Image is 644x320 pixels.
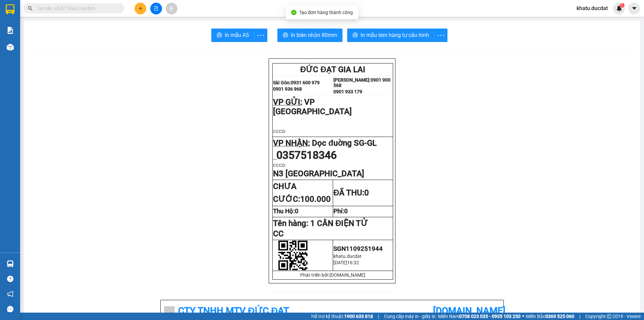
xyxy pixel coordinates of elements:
span: notification [7,291,13,297]
span: SGN1109251944 [333,245,383,253]
span: printer [283,32,288,39]
span: 0 [344,208,348,215]
span: 1 CÂN ĐIỆN TỬ [310,219,368,228]
strong: 0369 525 060 [545,314,574,319]
span: ⚪️ [522,315,524,318]
button: printerIn biên nhận 80mm [277,29,342,42]
span: In mẫu A5 [225,31,249,39]
button: plus [135,3,146,14]
span: message [7,306,13,312]
strong: [PERSON_NAME]: [333,77,371,83]
span: 0357518346 [276,149,337,162]
span: caret-down [631,5,637,11]
span: Miền Bắc [526,313,574,320]
b: CTy TNHH MTV ĐỨC ĐẠT [178,305,289,316]
span: Tên hàng: [273,219,368,228]
button: file-add [150,3,162,14]
span: Dọc đuờng SG-GL [312,138,377,148]
strong: Sài Gòn: [273,80,291,85]
span: plus [138,6,143,11]
span: | [579,313,580,320]
span: 16:32 [347,260,359,265]
strong: 0901 900 568 [333,77,390,88]
button: aim [166,3,177,14]
strong: 0931 600 979 [291,80,320,85]
span: VP GỬI: [273,97,302,107]
span: more [254,31,267,40]
button: caret-down [628,3,640,14]
span: In biên nhận 80mm [291,31,337,39]
span: aim [169,6,174,11]
button: more [434,29,447,42]
span: copyright [607,314,611,319]
strong: ĐÃ THU: [333,188,369,197]
img: qr-code [278,240,308,270]
strong: 0708 023 035 - 0935 103 250 [459,314,521,319]
span: file-add [154,6,158,11]
img: solution-icon [7,27,14,34]
span: Cung cấp máy in - giấy in: [384,313,436,320]
button: printerIn mẫu A5 [211,29,254,42]
strong: 1900 633 818 [344,314,373,319]
span: search [28,6,33,11]
span: 0 [364,188,369,197]
img: warehouse-icon [7,260,14,267]
span: [DATE] [333,260,347,265]
b: [DOMAIN_NAME] [433,305,505,316]
span: more [434,31,447,40]
span: VP NHẬN: [273,138,310,148]
span: Miền Nam [438,313,521,320]
span: Hỗ trợ kỹ thuật: [311,313,373,320]
strong: CHƯA CƯỚC: [273,182,331,204]
img: icon-new-feature [616,5,622,11]
span: | [378,313,379,320]
button: more [254,29,267,42]
span: VP [GEOGRAPHIC_DATA] [273,97,352,116]
strong: Phí: [333,208,348,215]
strong: Thu Hộ: [273,208,299,215]
span: Tạo đơn hàng thành công [299,10,353,15]
span: ĐỨC ĐẠT GIA LAI [300,65,365,74]
span: 1 [621,3,623,8]
span: In mẫu tem hàng tự cấu hình [361,31,429,39]
span: printer [217,32,222,39]
img: warehouse-icon [7,44,14,51]
strong: 0901 933 179 [333,89,362,94]
span: khatu.ducdat [571,4,613,12]
span: 100.000 [300,194,331,204]
span: CC [273,229,284,238]
button: printerIn mẫu tem hàng tự cấu hình [347,29,434,42]
input: Tìm tên, số ĐT hoặc mã đơn [37,5,116,12]
span: 0 [295,208,299,215]
img: logo-vxr [6,4,14,14]
span: N3 [GEOGRAPHIC_DATA] [273,169,364,178]
span: check-circle [291,10,297,15]
span: khatu.ducdat [333,254,362,259]
span: CCCD: [273,163,286,168]
sup: 1 [620,3,625,8]
span: CCCD: [273,129,286,134]
strong: 0901 936 968 [273,86,302,92]
span: printer [353,32,358,39]
td: Phát triển bởi [DOMAIN_NAME] [273,271,393,279]
span: question-circle [7,276,13,282]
